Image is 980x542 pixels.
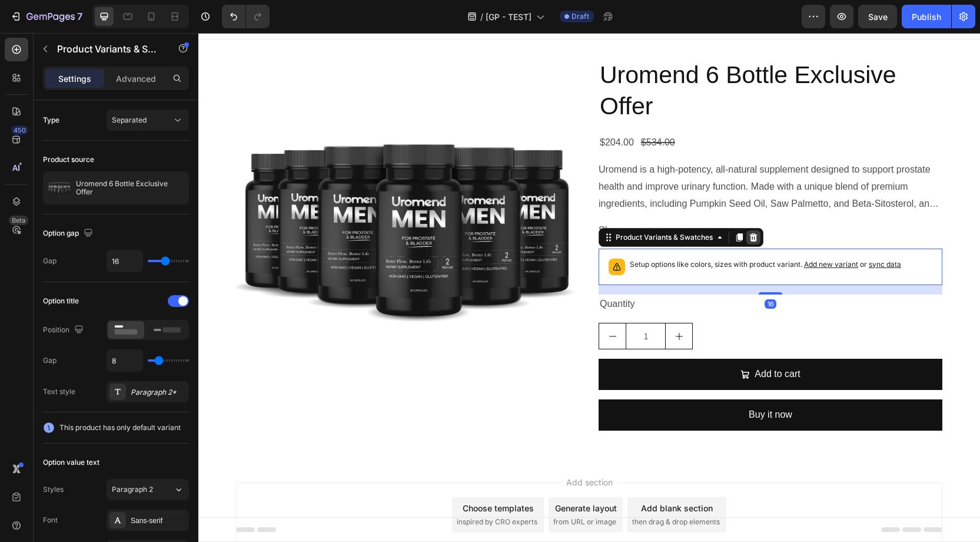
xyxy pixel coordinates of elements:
span: Save [868,12,888,22]
span: Show more [400,189,448,206]
div: Add blank section [443,469,514,481]
button: Buy it now [400,366,744,398]
p: 7 [77,9,82,24]
span: Separated [112,115,147,124]
span: or [660,227,703,236]
div: Beta [9,216,28,225]
button: Show more [400,189,744,206]
p: Setup options like colors, sizes with product variant. [431,226,703,237]
p: Uromend 6 Bottle Exclusive Offer [76,180,184,196]
p: Uromend is a high-potency, all-natural supplement designed to support prostate health and improve... [400,131,736,226]
input: quantity [427,290,467,316]
span: Paragraph 2 [112,484,153,495]
button: Paragraph 2 [107,479,189,500]
img: product feature img [48,176,71,200]
button: Add to cart [400,326,744,357]
div: $204.00 [400,100,437,120]
div: Text style [43,386,75,397]
div: Option value text [43,457,99,468]
div: Buy it now [550,374,594,391]
span: / [480,11,483,23]
div: Sans-serif [131,515,186,526]
input: Auto [107,250,142,272]
div: Choose templates [264,469,335,481]
div: Styles [43,484,64,495]
button: Publish [902,5,951,28]
div: 16 [566,266,578,276]
div: Paragraph 2* [131,387,186,398]
div: Quantity [400,262,744,281]
iframe: To enrich screen reader interactions, please activate Accessibility in Grammarly extension settings [198,33,980,542]
div: 450 [11,125,28,135]
span: Draft [572,11,589,22]
div: Gap [43,355,57,366]
input: Auto [107,350,142,371]
div: Undo/Redo [222,5,270,28]
button: 7 [5,5,88,28]
span: [GP - TEST] [486,11,531,23]
div: Product source [43,154,94,165]
span: This product has only default variant [59,422,181,434]
button: decrement [401,290,427,316]
div: Position [43,322,86,338]
div: Generate layout [357,469,418,481]
div: Product Variants & Swatches [415,199,517,210]
div: Add to cart [556,333,602,350]
button: Save [858,5,897,28]
div: Option gap [43,226,95,242]
div: Font [43,515,58,526]
p: Advanced [116,72,156,85]
div: Option title [43,296,79,306]
button: Separated [107,110,189,131]
span: Add section [363,443,419,455]
p: Product Variants & Swatches [57,42,157,56]
div: Publish [912,11,941,23]
span: Add new variant [606,227,660,236]
div: $534.00 [441,100,478,120]
button: increment [467,290,494,316]
p: Settings [58,72,91,85]
span: sync data [670,227,703,236]
div: Type [43,115,59,125]
div: Gap [43,256,57,266]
